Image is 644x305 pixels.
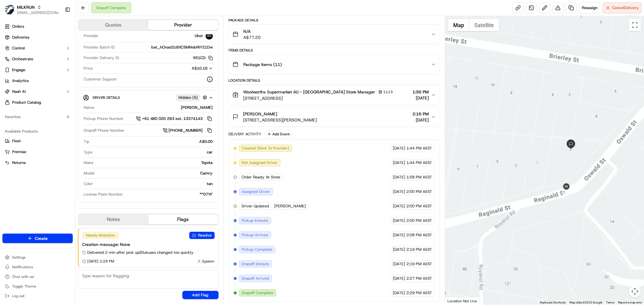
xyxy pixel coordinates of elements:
span: Reassign [582,5,598,11]
span: Provider Delivery ID [84,55,119,61]
button: Returns [2,158,73,168]
span: Make [84,160,93,165]
span: Pickup Phone Number [84,116,123,121]
button: Keyboard shortcuts [540,300,566,305]
button: Promise [2,147,73,157]
div: Location Not Live [445,297,480,305]
span: 2:00 PM AEST [406,189,432,194]
span: Type [84,149,92,155]
button: Add Event [265,130,292,138]
div: [PERSON_NAME] [97,105,213,110]
img: Nash [6,6,18,18]
div: tan [95,181,213,187]
button: Start new chat [103,59,110,67]
button: CancelDelivery [603,2,642,13]
span: [DATE] [412,117,429,123]
p: Welcome 👋 [6,24,110,34]
span: Dropoff Arrived [242,276,269,281]
button: 951CD [193,55,213,61]
span: MILKRUN [17,4,35,10]
span: [PERSON_NAME] [243,111,277,117]
button: Toggle fullscreen view [629,19,641,31]
span: [STREET_ADDRESS][PERSON_NAME] [243,117,317,123]
button: Add Flag [182,291,219,299]
button: Resolve [189,232,215,239]
span: Fleet [12,138,21,144]
span: N/A [243,28,261,34]
span: Hidden ( 5 ) [178,95,198,100]
span: Orchestrate [12,56,33,62]
div: Available Products [2,127,73,136]
div: Favorites [2,112,73,122]
a: Promise [5,149,70,155]
span: [DATE] [393,261,405,267]
span: Map data ©2025 Google [569,301,602,304]
span: Not Assigned Driver [242,160,278,165]
div: Items Details [229,48,440,53]
button: Orchestrate [2,54,73,64]
a: Fleet [5,138,70,144]
span: 1:58 PM AEST [406,175,432,180]
img: 1736555255976-a54dd68f-1ca7-489b-9aae-adbdc363a1c4 [6,58,17,68]
span: Provider Batch ID [84,45,115,50]
span: 1113 [383,90,393,94]
span: Create [35,235,48,241]
span: Dropoff Enroute [242,261,269,267]
button: Notifications [2,263,73,271]
span: Toggle Theme [12,284,36,289]
span: [PERSON_NAME] [274,203,306,209]
button: Notes [78,215,148,224]
span: Created (Sent To Provider) [242,146,290,151]
span: 1:44 PM AEST [406,160,432,165]
button: [PHONE_NUMBER] [163,127,213,134]
span: Woolworths Supermarket AU - [GEOGRAPHIC_DATA] Store Manager [243,89,375,95]
div: car [95,149,213,155]
span: API Documentation [57,87,97,93]
span: 2:27 PM AEST [406,276,432,281]
span: Assigned Driver [242,189,270,194]
span: [DATE] [393,189,405,194]
span: 2:00 PM AEST [406,203,432,209]
span: Knowledge Base [12,87,46,93]
div: Location Details [229,78,440,83]
span: Returns [12,160,26,165]
div: Needs Attention [82,232,119,239]
button: Engage [2,65,73,75]
span: Notifications [12,265,33,269]
img: MILKRUN [5,5,14,14]
button: Control [2,43,73,53]
span: [DATE] [393,247,405,252]
span: 2:00 PM AEST [406,218,432,223]
span: +61 480 020 263 ext. 13374143 [142,116,203,121]
button: Chat with us! [2,272,73,281]
span: Pickup Arrived [242,232,268,238]
span: 2:19 PM AEST [406,261,432,267]
span: Driver Updated [242,203,269,209]
span: 2:08 PM AEST [406,232,432,238]
div: Toyota [96,160,213,165]
span: Tip [84,139,89,144]
span: Model [84,171,95,176]
span: [DATE] [393,232,405,238]
a: Orders [2,22,73,31]
span: Price [84,66,93,71]
div: Creation message: None [82,241,215,247]
span: A$10.18 [192,66,207,71]
button: [EMAIL_ADDRESS][DOMAIN_NAME] [17,10,60,15]
span: A$77.20 [243,34,261,40]
div: Package Details [229,18,440,23]
span: Cancel Delivery [612,5,639,11]
span: Order Ready At Store [242,175,280,180]
span: [DATE] [393,175,405,180]
span: [STREET_ADDRESS] [243,95,395,101]
a: +61 480 020 263 ext. 13374143 [136,115,213,122]
img: uber-new-logo.jpeg [206,32,213,39]
button: Driver DetailsHidden (5) [83,93,213,102]
button: MILKRUNMILKRUN[EMAIL_ADDRESS][DOMAIN_NAME] [2,2,62,17]
span: Nash AI [12,89,26,94]
a: Terms (opens in new tab) [606,301,614,304]
button: Log out [2,292,73,300]
a: Open this area in Google Maps (opens a new window) [447,297,466,305]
